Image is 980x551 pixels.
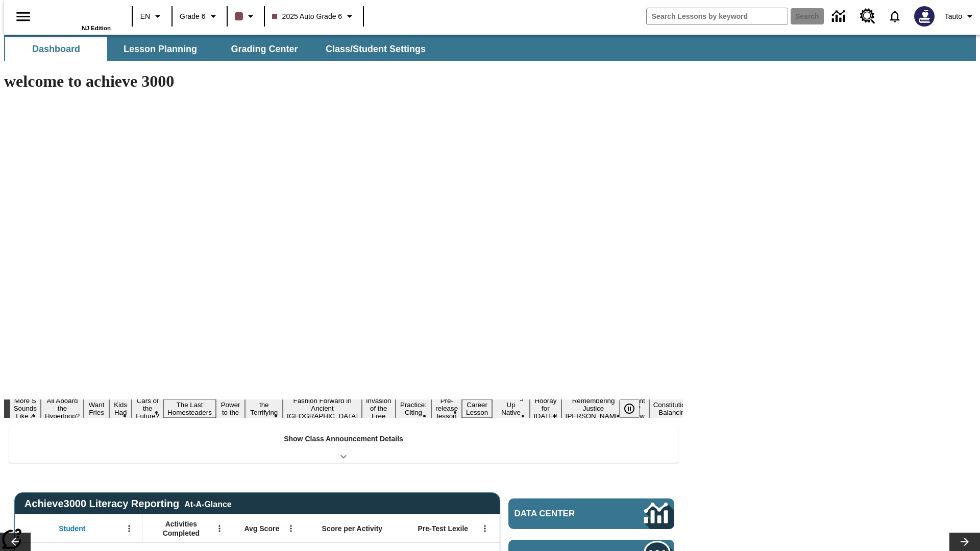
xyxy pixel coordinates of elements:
div: At-A-Glance [184,498,231,509]
button: Grading Center [213,37,315,61]
button: Slide 18 The Constitution's Balancing Act [649,392,698,425]
span: Grading Center [231,43,298,55]
button: Slide 11 Mixed Practice: Citing Evidence [396,392,432,425]
span: Class/Student Settings [326,43,426,55]
button: Slide 14 Cooking Up Native Traditions [492,392,530,425]
span: Avg Score [244,524,279,533]
span: Data Center [514,509,610,519]
button: Slide 1 More S Sounds Like Z [10,395,41,421]
button: Slide 2 All Aboard the Hyperloop? [41,395,84,421]
button: Slide 9 Fashion Forward in Ancient Rome [283,395,362,421]
a: Data Center [508,498,674,529]
button: Lesson carousel, Next [949,533,980,551]
div: Show Class Announcement Details [9,428,678,463]
span: 2025 Auto Grade 6 [272,11,342,22]
button: Language: EN, Select a language [136,7,168,26]
a: Data Center [826,3,854,31]
button: Pause [619,399,640,418]
button: Slide 10 The Invasion of the Free CD [362,388,396,429]
button: Select a new avatar [908,3,941,30]
span: Score per Activity [322,524,383,533]
button: Slide 5 Cars of the Future? [132,395,163,421]
button: Slide 16 Remembering Justice O'Connor [561,395,626,421]
button: Open Menu [212,521,227,536]
p: Show Class Announcement Details [284,434,403,444]
button: Open side menu [8,2,38,32]
span: Pre-Test Lexile [418,524,469,533]
button: Slide 7 Solar Power to the People [216,392,246,425]
button: Open Menu [121,521,137,536]
button: Class color is dark brown. Change class color [231,7,261,26]
span: Achieve3000 Literacy Reporting [24,498,232,510]
button: Slide 15 Hooray for Constitution Day! [530,395,561,421]
span: Dashboard [32,43,80,55]
div: Pause [619,399,650,418]
button: Slide 8 Attack of the Terrifying Tomatoes [245,392,283,425]
button: Class/Student Settings [317,37,434,61]
span: Lesson Planning [124,43,197,55]
button: Slide 3 Do You Want Fries With That? [84,384,109,433]
span: Grade 6 [180,11,206,22]
span: Student [59,524,85,533]
button: Profile/Settings [941,7,980,26]
img: Avatar [914,6,935,27]
button: Slide 13 Career Lesson [462,399,492,418]
div: SubNavbar [4,35,976,61]
input: search field [647,8,788,24]
span: Activities Completed [148,519,215,538]
span: EN [140,11,150,22]
h1: welcome to achieve 3000 [4,72,683,91]
span: NJ Edition [82,25,111,31]
div: Home [44,4,111,31]
button: Open Menu [477,521,493,536]
button: Slide 12 Pre-release lesson [431,395,462,421]
button: Dashboard [5,37,107,61]
a: Resource Center, Will open in new tab [854,3,881,30]
button: Slide 4 Dirty Jobs Kids Had To Do [109,384,132,433]
span: Tauto [945,11,962,22]
div: SubNavbar [4,37,435,61]
button: Lesson Planning [109,37,211,61]
a: Notifications [881,3,908,30]
button: Grade: Grade 6, Select a grade [176,7,224,26]
button: Slide 6 The Last Homesteaders [163,399,216,418]
a: Home [44,5,111,25]
button: Class: 2025 Auto Grade 6, Select your class [268,7,360,26]
button: Open Menu [283,521,299,536]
